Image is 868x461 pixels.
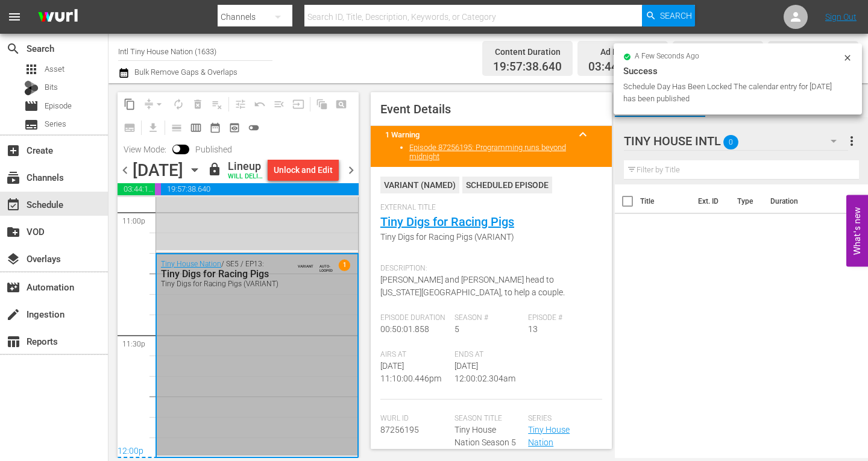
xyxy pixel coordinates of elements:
[825,12,857,22] a: Sign Out
[45,118,66,130] span: Series
[139,95,169,114] span: Remove Gaps & Overlaps
[493,60,562,74] span: 19:57:38.640
[133,160,183,180] div: [DATE]
[380,215,514,229] a: Tiny Digs for Racing Pigs
[380,203,596,213] span: External Title
[380,231,596,243] span: Tiny Digs for Racing Pigs (VARIANT)
[24,81,39,95] div: Bits
[161,183,359,195] span: 19:57:38.640
[6,225,20,239] span: VOD
[228,160,263,173] div: Lineup
[118,145,172,154] span: View Mode:
[624,124,848,158] div: TINY HOUSE INTL
[207,162,222,177] span: lock
[635,52,699,61] span: a few seconds ago
[188,95,207,114] span: Select an event to delete
[172,145,181,153] span: Toggle to switch from Published to Draft view.
[660,5,692,27] span: Search
[493,43,562,60] div: Content Duration
[846,195,868,266] button: Open Feedback Widget
[169,95,188,114] span: Loop Content
[623,81,840,105] div: Schedule Day Has Been Locked The calendar entry for [DATE] has been published
[691,184,730,218] th: Ext. ID
[45,100,72,112] span: Episode
[6,42,20,56] span: Search
[380,324,429,334] span: 00:50:01.858
[24,62,39,77] span: Asset
[454,350,523,360] span: Ends At
[155,183,161,195] span: 00:18:10.224
[29,3,87,31] img: ans4CAIJ8jUAAAAAAAAAAAAAAAAAAAAAAAAgQb4GAAAAAAAAAAAAAAAAAAAAAAAAJMjXAAAAAAAAAAAAAAAAAAAAAAAAgAT5G...
[6,280,20,295] span: Automation
[588,60,657,74] span: 03:44:13.440
[24,99,39,113] span: Episode
[161,260,221,268] a: Tiny House Nation
[344,163,359,178] span: chevron_right
[642,5,695,27] button: Search
[385,130,568,139] title: 1 Warning
[380,264,596,274] span: Description:
[319,259,333,272] span: AUTO-LOOPED
[380,313,448,323] span: Episode Duration
[118,183,155,195] span: 03:44:13.440
[274,159,333,181] div: Unlock and Edit
[380,414,448,424] span: Wurl Id
[298,259,313,268] span: VARIANT
[528,313,596,323] span: Episode #
[454,313,523,323] span: Season #
[380,177,459,193] div: VARIANT ( NAMED )
[454,414,523,424] span: Season Title
[228,173,263,181] div: WILL DELIVER: [DATE] 4a (local)
[380,361,441,383] span: [DATE] 11:10:00.446pm
[124,98,136,110] span: content_copy
[462,177,552,193] div: Scheduled Episode
[118,163,133,178] span: chevron_left
[6,171,20,185] span: Channels
[528,324,538,334] span: 13
[844,134,859,148] span: more_vert
[454,425,516,447] span: Tiny House Nation Season 5
[623,64,852,78] div: Success
[640,184,691,218] th: Title
[161,260,289,288] div: / SE5 / EP13:
[189,145,238,154] span: Published
[380,275,565,297] span: [PERSON_NAME] and [PERSON_NAME] head to [US_STATE][GEOGRAPHIC_DATA], to help a couple.
[118,446,359,458] div: 12:00p
[6,198,20,212] span: Schedule
[454,361,515,383] span: [DATE] 12:00:02.304am
[45,81,58,93] span: Bits
[248,122,260,134] span: toggle_off
[190,122,202,134] span: calendar_view_week_outlined
[6,334,20,349] span: Reports
[588,43,657,60] div: Ad Duration
[24,118,39,132] span: Series
[6,143,20,158] span: Create
[576,127,590,142] span: keyboard_arrow_up
[6,252,20,266] span: Overlays
[268,159,339,181] button: Unlock and Edit
[844,127,859,155] button: more_vert
[45,63,64,75] span: Asset
[7,10,22,24] span: menu
[454,324,459,334] span: 5
[730,184,763,218] th: Type
[209,122,221,134] span: date_range_outlined
[139,116,163,139] span: Download as CSV
[380,102,451,116] span: Event Details
[161,280,289,288] div: Tiny Digs for Racing Pigs (VARIANT)
[568,120,597,149] button: keyboard_arrow_up
[528,425,570,447] a: Tiny House Nation
[6,307,20,322] span: Ingestion
[409,143,566,161] a: Episode 87256195: Programming runs beyond midnight
[161,268,289,280] div: Tiny Digs for Racing Pigs
[528,414,596,424] span: Series
[763,184,835,218] th: Duration
[339,260,350,271] span: 1
[133,67,237,77] span: Bulk Remove Gaps & Overlaps
[228,122,241,134] span: preview_outlined
[380,350,448,360] span: Airs At
[380,425,419,434] span: 87256195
